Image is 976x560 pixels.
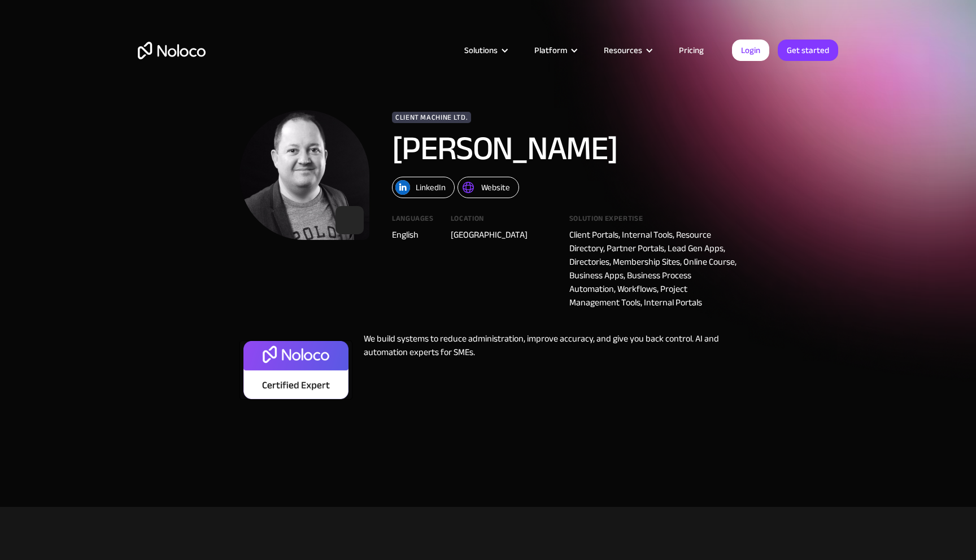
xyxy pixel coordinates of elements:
h1: [PERSON_NAME] [392,132,703,165]
div: Platform [534,43,567,58]
div: LinkedIn [416,180,446,195]
div: Languages [392,215,434,228]
div: [GEOGRAPHIC_DATA] [451,228,552,242]
div: Resources [590,43,665,58]
div: Solutions [464,43,498,58]
a: LinkedIn [392,177,455,198]
a: Login [732,40,769,61]
div: We build systems to reduce administration, improve accuracy, and give you back control. AI and au... [352,332,737,405]
div: Client Portals, Internal Tools, Resource Directory, Partner Portals, Lead Gen Apps, Directories, ... [569,228,737,309]
a: home [138,42,206,59]
div: Website [481,180,510,195]
div: Client Machine Ltd. [392,112,471,123]
div: English [392,228,434,242]
a: Pricing [665,43,718,58]
a: Website [457,177,519,198]
div: Resources [604,43,642,58]
div: Location [451,215,552,228]
div: Solutions [450,43,520,58]
div: Platform [520,43,590,58]
a: Get started [778,40,838,61]
div: Solution expertise [569,215,737,228]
